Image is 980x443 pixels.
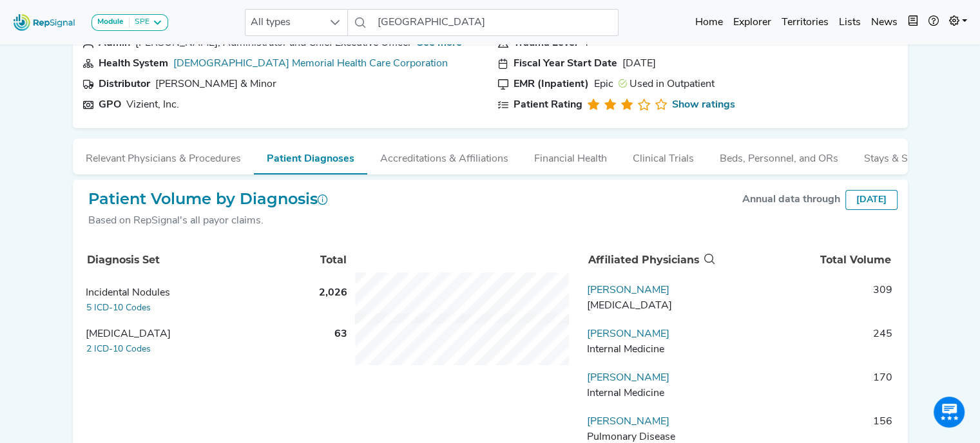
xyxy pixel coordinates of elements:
[91,14,168,31] button: ModuleSPE
[717,283,898,321] td: 309
[514,97,582,113] div: Patient Rating
[587,329,669,339] a: [PERSON_NAME]
[718,239,897,281] th: Total Volume
[130,17,149,28] div: SPE
[86,285,302,301] div: Incidental Nodules
[587,417,669,427] a: [PERSON_NAME]
[99,97,121,113] div: GPO
[88,213,328,229] div: Based on RepSignal's all payor claims.
[73,138,254,173] button: Relevant Physicians & Procedures
[742,192,840,207] div: Annual data through
[587,342,712,357] div: Internal Medicine
[173,59,448,69] a: [DEMOGRAPHIC_DATA] Memorial Health Care Corporation
[84,239,305,281] th: Diagnosis Set
[86,301,151,316] button: 5 ICD-10 Codes
[173,56,448,71] div: Baptist Memorial Health Care Corporation
[620,138,707,173] button: Clinical Trials
[417,38,462,48] a: See more
[254,138,367,174] button: Patient Diagnoses
[717,326,898,365] td: 245
[582,239,718,281] th: Affiliated Physicians
[728,10,776,35] a: Explorer
[690,10,728,35] a: Home
[776,10,834,35] a: Territories
[305,239,350,281] th: Total
[851,138,953,173] button: Stays & Services
[126,97,179,113] div: Vizient, Inc.
[622,56,656,71] div: [DATE]
[99,77,150,92] div: Distributor
[707,138,851,173] button: Beds, Personnel, and ORs
[367,138,521,173] button: Accreditations & Affiliations
[245,10,323,35] span: All types
[86,326,302,342] div: Pneumothorax
[514,77,589,92] div: EMR (Inpatient)
[834,10,866,35] a: Lists
[717,370,898,409] td: 170
[372,9,619,36] input: Search a physician or facility
[319,288,347,298] span: 2,026
[594,77,613,92] div: Epic
[587,298,712,314] div: Thoracic Surgery
[587,285,669,296] a: [PERSON_NAME]
[587,373,669,383] a: [PERSON_NAME]
[619,77,715,92] div: Used in Outpatient
[866,10,903,35] a: News
[155,77,276,92] div: Owens & Minor
[845,190,898,210] div: [DATE]
[514,56,617,71] div: Fiscal Year Start Date
[672,97,735,113] a: Show ratings
[334,329,347,339] span: 63
[86,342,151,357] button: 2 ICD-10 Codes
[521,138,620,173] button: Financial Health
[88,190,328,209] h2: Patient Volume by Diagnosis
[99,56,168,71] div: Health System
[903,10,923,35] button: Intel Book
[587,386,712,401] div: Internal Medicine
[97,18,124,26] strong: Module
